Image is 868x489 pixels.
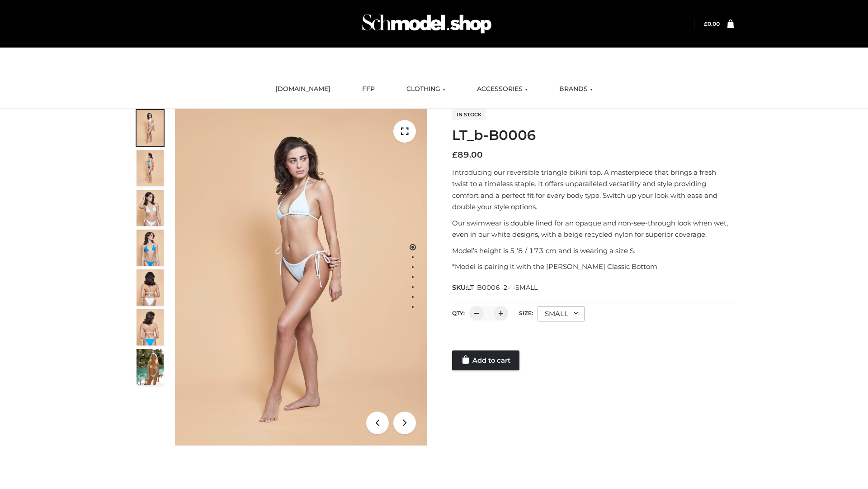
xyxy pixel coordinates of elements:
[552,79,599,99] a: BRANDS
[452,217,734,240] p: Our swimwear is double lined for an opaque and non-see-through look when wet, even in our white d...
[452,150,458,160] span: £
[175,109,427,446] img: ArielClassicBikiniTop_CloudNine_AzureSky_OW114ECO_1
[452,127,734,144] h1: LT_b-B0006
[137,269,164,306] img: ArielClassicBikiniTop_CloudNine_AzureSky_OW114ECO_7-scaled.jpg
[137,349,164,385] img: Arieltop_CloudNine_AzureSky2.jpg
[137,110,164,146] img: ArielClassicBikiniTop_CloudNine_AzureSky_OW114ECO_1-scaled.jpg
[452,109,486,120] span: In stock
[452,310,465,316] label: QTY:
[452,167,734,213] p: Introducing our reversible triangle bikini top. A masterpiece that brings a fresh twist to a time...
[137,190,164,226] img: ArielClassicBikiniTop_CloudNine_AzureSky_OW114ECO_3-scaled.jpg
[704,20,720,27] a: £0.00
[519,310,533,316] label: Size:
[704,20,708,27] span: £
[400,79,452,99] a: CLOTHING
[452,261,734,273] p: *Model is pairing it with the [PERSON_NAME] Classic Bottom
[355,79,382,99] a: FFP
[704,20,720,27] bdi: 0.00
[452,245,734,257] p: Model’s height is 5 ‘8 / 173 cm and is wearing a size S.
[470,79,534,99] a: ACCESSORIES
[452,150,483,160] bdi: 89.00
[269,79,337,99] a: [DOMAIN_NAME]
[452,350,519,370] a: Add to cart
[359,6,495,42] img: Schmodel Admin 964
[137,309,164,345] img: ArielClassicBikiniTop_CloudNine_AzureSky_OW114ECO_8-scaled.jpg
[467,283,538,292] span: LT_B0006_2-_-SMALL
[137,230,164,266] img: ArielClassicBikiniTop_CloudNine_AzureSky_OW114ECO_4-scaled.jpg
[452,282,538,293] span: SKU:
[137,150,164,186] img: ArielClassicBikiniTop_CloudNine_AzureSky_OW114ECO_2-scaled.jpg
[538,306,585,321] div: SMALL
